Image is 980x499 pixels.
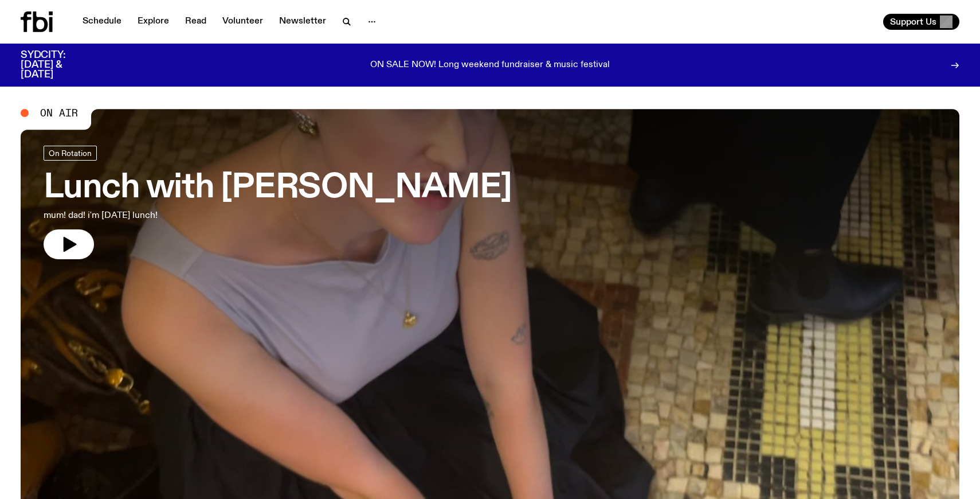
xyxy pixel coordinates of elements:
span: Support Us [890,17,936,27]
span: On Air [40,108,78,118]
h3: SYDCITY: [DATE] & [DATE] [21,50,94,80]
a: Lunch with [PERSON_NAME]mum! dad! i'm [DATE] lunch! [44,146,512,259]
p: mum! dad! i'm [DATE] lunch! [44,209,337,223]
a: Read [178,14,213,30]
a: Schedule [76,14,128,30]
span: On Rotation [49,149,92,157]
button: Support Us [883,14,959,30]
a: Explore [131,14,176,30]
a: On Rotation [44,146,97,161]
h3: Lunch with [PERSON_NAME] [44,172,512,204]
a: Volunteer [215,14,270,30]
p: ON SALE NOW! Long weekend fundraiser & music festival [370,60,610,71]
a: Newsletter [272,14,333,30]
